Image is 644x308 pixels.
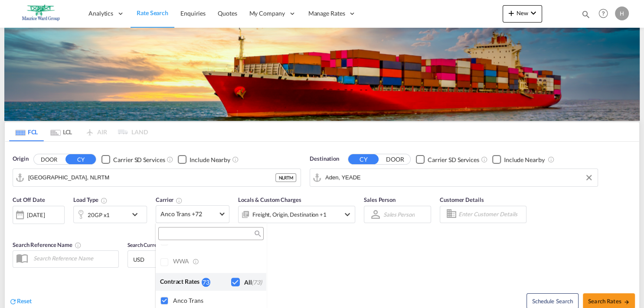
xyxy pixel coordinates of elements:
[231,277,262,286] md-checkbox: Checkbox No Ink
[173,257,259,266] div: WWA
[202,278,210,287] div: 73
[254,230,260,237] md-icon: icon-magnify
[193,258,200,266] md-icon: s18 icon-information-outline
[160,277,202,286] div: Contract Rates
[252,279,262,286] span: (73)
[173,297,259,304] div: Anco Trans
[244,278,262,287] div: All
